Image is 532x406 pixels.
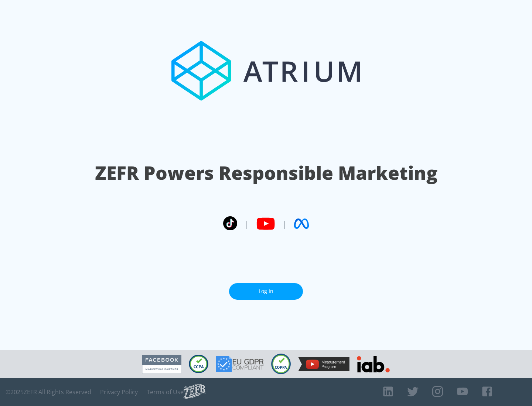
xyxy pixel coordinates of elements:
img: IAB [357,356,390,372]
img: GDPR Compliant [216,356,264,372]
span: | [245,218,249,229]
span: | [282,218,287,229]
a: Terms of Use [147,388,184,396]
img: COPPA Compliant [271,354,291,374]
a: Privacy Policy [100,388,138,396]
img: Facebook Marketing Partner [142,355,181,374]
span: © 2025 ZEFR All Rights Reserved [6,388,91,396]
a: Log In [229,283,303,300]
img: YouTube Measurement Program [298,357,349,371]
h1: ZEFR Powers Responsible Marketing [95,160,437,186]
img: CCPA Compliant [189,355,208,373]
